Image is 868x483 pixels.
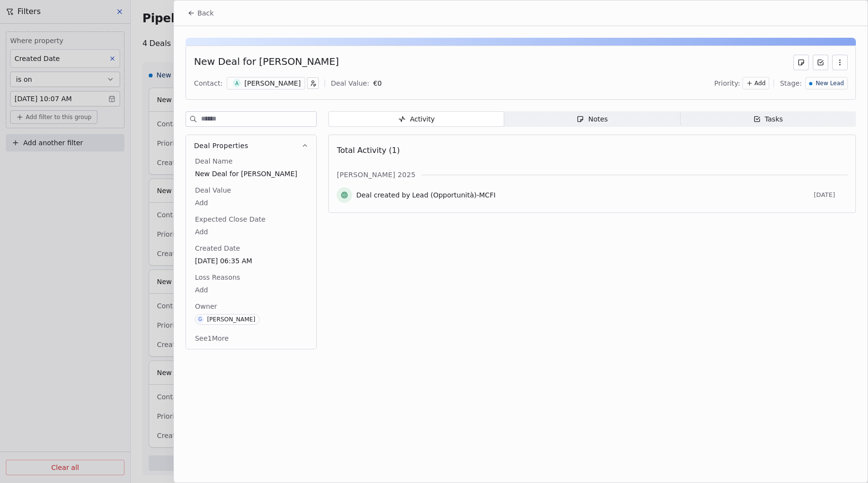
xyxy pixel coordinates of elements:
span: Deal Properties [194,141,248,151]
button: Back [182,4,219,22]
span: Total Activity (1) [337,146,400,155]
div: Deal Value: [331,78,369,88]
div: Contact: [194,78,222,88]
span: A [232,79,241,88]
span: New Lead [816,79,844,88]
span: Created Date [193,243,242,253]
span: Stage: [780,78,802,88]
span: [DATE] 06:35 AM [195,256,308,266]
span: Add [755,79,766,88]
span: Lead (Opportunità)-MCFI [412,190,496,200]
span: Back [197,8,214,18]
div: New Deal for [PERSON_NAME] [194,55,339,70]
span: Expected Close Date [193,214,267,224]
span: Add [195,227,308,237]
span: New Deal for [PERSON_NAME] [195,169,308,179]
button: See1More [189,330,234,347]
div: Deal Properties [186,156,316,349]
span: [PERSON_NAME] 2025 [337,170,416,180]
span: Add [195,285,308,295]
span: € 0 [373,79,382,87]
span: Deal created by [356,190,410,200]
div: [PERSON_NAME] [207,316,255,323]
div: [PERSON_NAME] [245,78,301,88]
iframe: Intercom live chat [835,450,858,473]
div: G [199,316,202,323]
button: Deal Properties [186,135,316,156]
span: Priority: [714,78,741,88]
span: [DATE] [814,191,848,199]
span: Owner [193,302,219,311]
div: Tasks [753,114,783,124]
div: Notes [576,114,607,124]
span: Add [195,198,308,208]
span: Loss Reasons [193,272,242,282]
span: Deal Value [193,185,233,195]
span: Deal Name [193,156,234,166]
